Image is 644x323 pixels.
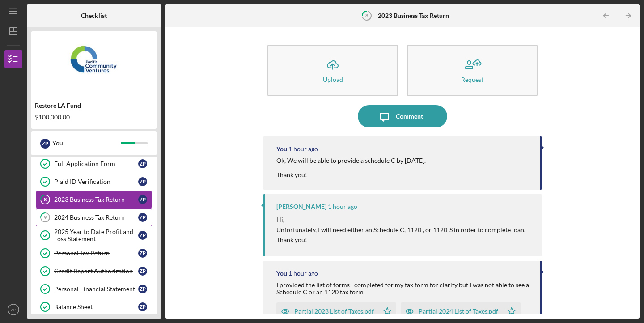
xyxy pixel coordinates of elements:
a: Balance SheetZP [36,298,152,316]
img: Product logo [31,36,157,89]
div: Z P [138,249,147,258]
button: ZP [4,301,22,319]
button: Request [407,45,538,96]
div: $100,000.00 [35,114,153,121]
a: Personal Tax ReturnZP [36,244,152,262]
text: ZP [11,307,16,312]
tspan: 8 [365,13,368,18]
div: Upload [323,76,343,83]
div: Partial 2024 List of Taxes.pdf [419,308,498,315]
button: Partial 2023 List of Taxes.pdf [276,302,396,320]
button: Upload [267,45,398,96]
div: Balance Sheet [54,303,138,310]
div: 2025 Year to Date Profit and Loss Statement [54,228,138,242]
tspan: 9 [44,215,47,221]
p: Thank you! [276,235,525,245]
div: Full Application Form [54,160,138,167]
div: Z P [138,159,147,168]
time: 2025-10-11 00:33 [328,203,357,210]
div: Personal Financial Statement [54,285,138,293]
b: 2023 Business Tax Return [378,12,449,19]
div: 2024 Business Tax Return [54,214,138,221]
div: Z P [138,177,147,186]
a: Credit Report AuthorizationZP [36,262,152,280]
div: Request [461,76,483,83]
a: 92024 Business Tax ReturnZP [36,208,152,226]
div: You [52,136,121,151]
div: Z P [138,213,147,222]
time: 2025-10-11 00:26 [288,270,318,277]
div: Z P [40,139,50,149]
a: Full Application FormZP [36,155,152,173]
div: You [276,145,287,153]
div: Z P [138,195,147,204]
div: Z P [138,285,147,293]
time: 2025-10-11 00:44 [288,145,318,153]
div: Z P [138,267,147,276]
div: Ok, We will be able to provide a schedule C by [DATE]. Thank you! [276,157,427,178]
div: 2023 Business Tax Return [54,196,138,203]
a: Plaid ID VerificationZP [36,173,152,191]
p: Unfortunately, I will need either an Schedule C, 1120 , or 1120-S in order to complete loan. [276,225,525,235]
tspan: 8 [44,197,47,203]
button: Partial 2024 List of Taxes.pdf [401,302,521,320]
div: Personal Tax Return [54,250,138,257]
div: You [276,270,287,277]
p: Hi, [276,215,525,225]
button: Comment [358,105,447,127]
a: Personal Financial StatementZP [36,280,152,298]
div: Restore LA Fund [35,102,153,109]
a: 2025 Year to Date Profit and Loss StatementZP [36,226,152,244]
div: I provided the list of forms I completed for my tax form for clarity but I was not able to see a ... [276,281,531,296]
div: Z P [138,302,147,311]
a: 82023 Business Tax ReturnZP [36,191,152,208]
div: Credit Report Authorization [54,268,138,275]
b: Checklist [81,12,107,19]
div: [PERSON_NAME] [276,203,326,210]
div: Plaid ID Verification [54,178,138,185]
div: Comment [396,105,423,127]
div: Z P [138,231,147,240]
div: Partial 2023 List of Taxes.pdf [294,308,374,315]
